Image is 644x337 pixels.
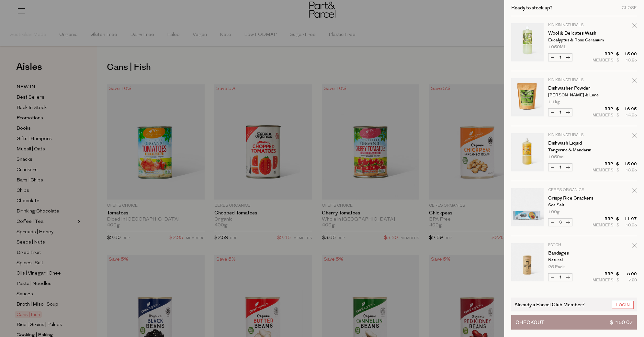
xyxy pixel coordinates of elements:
[632,77,637,86] div: Remove Dishwasher Powder
[548,86,598,91] a: Dishwasher Powder
[548,148,598,152] p: Tangerine & Mandarin
[556,164,564,171] input: QTY Dishwash Liquid
[548,78,598,82] p: Kin Kin Naturals
[556,274,564,281] input: QTY Bandages
[556,219,564,226] input: QTY Crispy Rice Crackers
[548,133,598,137] p: Kin Kin Naturals
[548,31,598,36] a: Wool & Delicates Wash
[632,132,637,141] div: Remove Dishwash Liquid
[548,38,598,42] p: Eucalyptus & Rose Geranium
[514,301,585,308] span: Already a Parcel Club Member?
[548,196,598,201] a: Crispy Rice Crackers
[556,109,564,116] input: QTY Dishwasher Powder
[610,316,633,329] span: $ 150.07
[632,242,637,251] div: Remove Bandages
[548,243,598,247] p: Patch
[622,6,637,10] div: Close
[548,203,598,207] p: Sea Salt
[548,23,598,27] p: Kin Kin Naturals
[612,301,634,309] a: Login
[511,5,552,10] h2: Ready to stock up?
[548,100,560,104] span: 1.1kg
[548,265,565,269] span: 25 pack
[548,141,598,146] a: Dishwash Liquid
[556,54,564,61] input: QTY Wool & Delicates Wash
[548,188,598,192] p: Ceres Organics
[511,315,637,330] button: Checkout$ 150.07
[632,187,637,196] div: Remove Crispy Rice Crackers
[548,45,566,49] span: 1050ML
[548,210,559,214] span: 100g
[515,316,544,329] span: Checkout
[548,93,598,97] p: [PERSON_NAME] & Lime
[548,251,598,255] a: Bandages
[632,22,637,31] div: Remove Wool & Delicates Wash
[548,258,598,262] p: Natural
[548,155,564,159] span: 1050ml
